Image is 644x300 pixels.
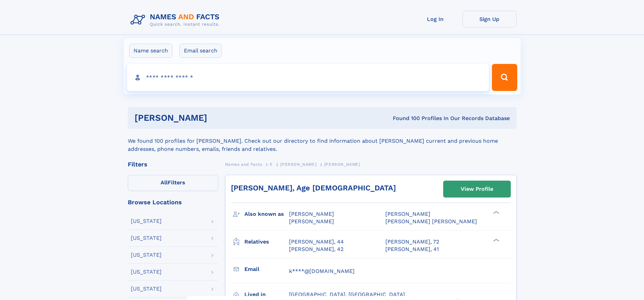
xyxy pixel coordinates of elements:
[129,44,172,58] label: Name search
[131,218,162,224] div: [US_STATE]
[289,218,334,225] span: [PERSON_NAME]
[128,129,517,153] div: We found 100 profiles for [PERSON_NAME]. Check out our directory to find information about [PERSO...
[128,199,218,205] div: Browse Locations
[385,246,439,253] a: [PERSON_NAME], 41
[128,11,225,29] img: Logo Names and Facts
[408,11,462,27] a: Log In
[289,246,343,253] a: [PERSON_NAME], 42
[492,238,500,242] div: ❯
[270,160,273,168] a: E
[289,291,405,298] span: [GEOGRAPHIC_DATA], [GEOGRAPHIC_DATA]
[231,184,396,192] a: [PERSON_NAME], Age [DEMOGRAPHIC_DATA]
[127,64,489,91] input: search input
[161,179,168,186] span: All
[324,162,360,167] span: [PERSON_NAME]
[280,160,316,168] a: [PERSON_NAME]
[244,263,289,275] h3: Email
[131,269,162,275] div: [US_STATE]
[385,211,430,217] span: [PERSON_NAME]
[385,238,439,246] a: [PERSON_NAME], 72
[385,218,477,225] span: [PERSON_NAME] [PERSON_NAME]
[289,211,334,217] span: [PERSON_NAME]
[270,162,273,167] span: E
[244,236,289,248] h3: Relatives
[492,64,517,91] button: Search Button
[461,181,493,197] div: View Profile
[131,286,162,292] div: [US_STATE]
[244,208,289,220] h3: Also known as
[131,252,162,258] div: [US_STATE]
[492,210,500,215] div: ❯
[131,235,162,241] div: [US_STATE]
[128,175,218,191] label: Filters
[225,160,262,168] a: Names and Facts
[135,114,300,122] h1: [PERSON_NAME]
[180,44,222,58] label: Email search
[444,181,510,197] a: View Profile
[289,238,344,246] a: [PERSON_NAME], 44
[462,11,517,27] a: Sign Up
[280,162,316,167] span: [PERSON_NAME]
[128,161,218,167] div: Filters
[300,115,510,122] div: Found 100 Profiles In Our Records Database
